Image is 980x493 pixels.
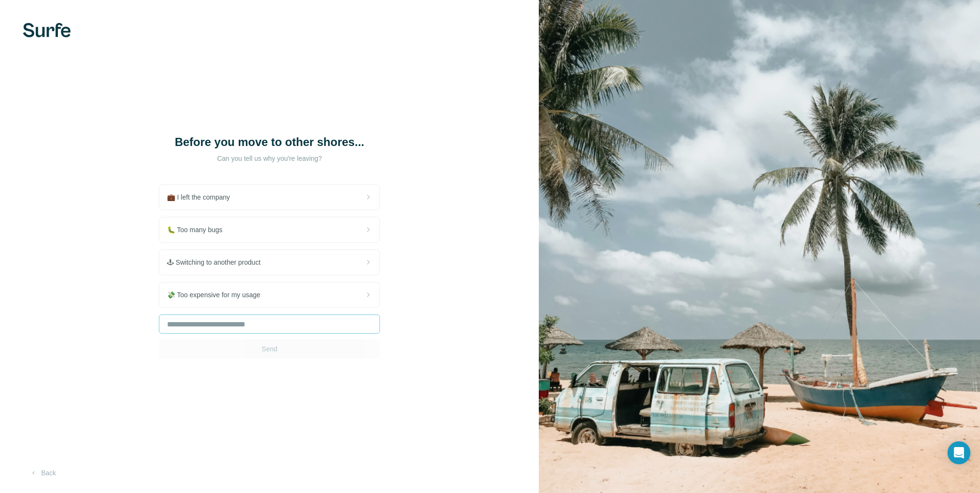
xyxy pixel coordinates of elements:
button: Back [23,464,63,482]
span: 🕹 Switching to another product [167,258,268,267]
span: 🐛 Too many bugs [167,225,230,235]
img: Surfe's logo [23,23,71,37]
span: 💼 I left the company [167,192,237,202]
span: 💸 Too expensive for my usage [167,290,268,300]
p: Can you tell us why you're leaving? [174,154,365,163]
h1: Before you move to other shores... [174,134,365,150]
div: Open Intercom Messenger [947,441,970,464]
